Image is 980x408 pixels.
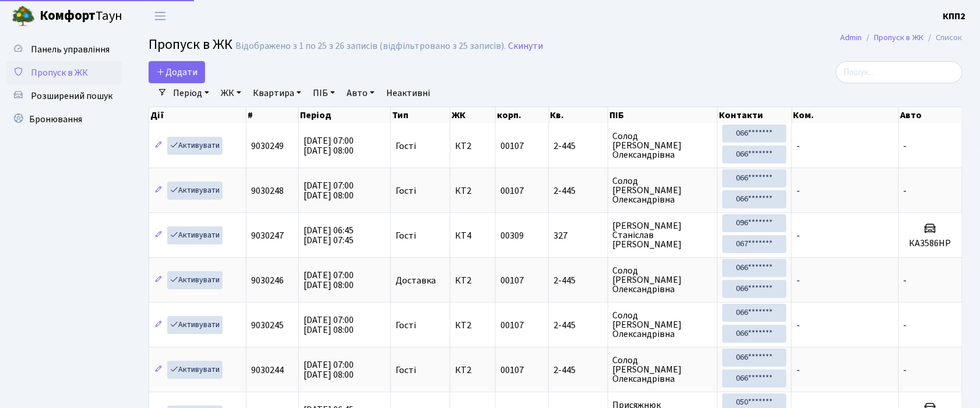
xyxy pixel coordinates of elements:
[841,31,862,44] a: Admin
[500,140,524,152] span: 00107
[904,238,958,249] h5: КА3586НР
[904,140,907,152] span: -
[396,231,416,240] span: Гості
[167,361,223,379] a: Активувати
[904,274,907,287] span: -
[156,66,198,79] span: Додати
[149,107,246,123] th: Дії
[304,224,354,247] span: [DATE] 06:45 [DATE] 07:45
[251,319,284,332] span: 9030245
[396,186,416,196] span: Гості
[396,141,416,151] span: Гості
[304,359,354,381] span: [DATE] 07:00 [DATE] 08:00
[6,61,122,84] a: Пропуск в ЖК
[391,107,450,123] th: Тип
[396,366,416,375] span: Гості
[31,66,88,79] span: Пропуск в ЖК
[904,319,907,332] span: -
[718,107,792,123] th: Контакти
[6,108,122,131] a: Бронювання
[168,83,214,103] a: Період
[613,356,713,384] span: Солод [PERSON_NAME] Олександрівна
[40,6,96,25] b: Комфорт
[248,83,306,103] a: Квартира
[554,186,602,196] span: 2-445
[29,113,82,126] span: Бронювання
[455,366,491,375] span: КТ2
[167,137,223,155] a: Активувати
[455,186,491,196] span: КТ2
[251,364,284,377] span: 9030244
[455,231,491,240] span: КТ4
[943,10,966,23] b: КПП2
[308,83,340,103] a: ПІБ
[500,364,524,377] span: 00107
[455,276,491,285] span: КТ2
[455,141,491,151] span: КТ2
[500,185,524,197] span: 00107
[796,185,800,197] span: -
[613,311,713,339] span: Солод [PERSON_NAME] Олександрівна
[167,316,223,334] a: Активувати
[304,314,354,336] span: [DATE] 07:00 [DATE] 08:00
[823,26,980,50] nav: breadcrumb
[342,83,379,103] a: Авто
[455,321,491,330] span: КТ2
[450,107,496,123] th: ЖК
[251,229,284,242] span: 9030247
[251,140,284,152] span: 9030249
[235,41,506,52] div: Відображено з 1 по 25 з 26 записів (відфільтровано з 25 записів).
[496,107,549,123] th: корп.
[146,6,175,26] button: Переключити навігацію
[251,274,284,287] span: 9030246
[40,6,122,26] span: Таун
[6,38,122,61] a: Панель управління
[613,176,713,204] span: Солод [PERSON_NAME] Олександрівна
[500,319,524,332] span: 00107
[167,271,223,289] a: Активувати
[899,107,963,123] th: Авто
[508,41,543,52] a: Скинути
[500,274,524,287] span: 00107
[796,229,800,242] span: -
[31,90,112,102] span: Розширений пошук
[382,83,435,103] a: Неактивні
[304,269,354,292] span: [DATE] 07:00 [DATE] 08:00
[167,182,223,200] a: Активувати
[396,321,416,330] span: Гості
[12,5,35,28] img: logo.png
[904,185,907,197] span: -
[904,364,907,377] span: -
[149,61,205,83] a: Додати
[554,366,602,375] span: 2-445
[304,179,354,202] span: [DATE] 07:00 [DATE] 08:00
[613,221,713,249] span: [PERSON_NAME] Станіслав [PERSON_NAME]
[608,107,718,123] th: ПІБ
[554,276,602,285] span: 2-445
[246,107,299,123] th: #
[836,61,963,83] input: Пошук...
[167,226,223,244] a: Активувати
[796,274,800,287] span: -
[304,134,354,157] span: [DATE] 07:00 [DATE] 08:00
[549,107,608,123] th: Кв.
[875,31,924,44] a: Пропуск в ЖК
[613,266,713,294] span: Солод [PERSON_NAME] Олександрівна
[554,141,602,151] span: 2-445
[796,319,800,332] span: -
[613,132,713,159] span: Солод [PERSON_NAME] Олександрівна
[31,43,110,56] span: Панель управління
[796,140,800,152] span: -
[216,83,246,103] a: ЖК
[796,364,800,377] span: -
[149,34,232,55] span: Пропуск в ЖК
[299,107,391,123] th: Період
[6,84,122,108] a: Розширений пошук
[792,107,900,123] th: Ком.
[554,231,602,240] span: 327
[554,321,602,330] span: 2-445
[500,229,524,242] span: 00309
[924,31,963,44] li: Список
[396,276,436,285] span: Доставка
[943,9,966,23] a: КПП2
